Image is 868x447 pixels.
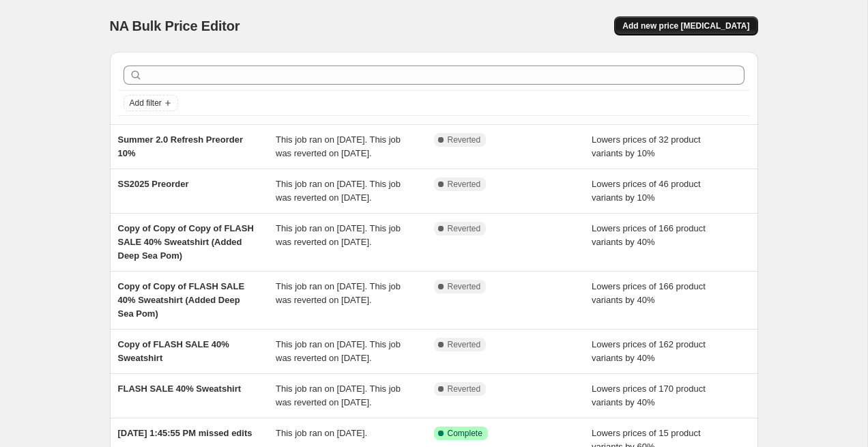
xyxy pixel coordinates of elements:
span: Reverted [448,339,481,350]
span: This job ran on [DATE]. This job was reverted on [DATE]. [276,179,401,203]
span: NA Bulk Price Editor [110,18,240,33]
span: This job ran on [DATE]. This job was reverted on [DATE]. [276,223,401,247]
span: Reverted [448,134,481,145]
span: This job ran on [DATE]. [276,428,367,438]
span: Copy of FLASH SALE 40% Sweatshirt [118,339,229,363]
span: Reverted [448,179,481,190]
span: Reverted [448,384,481,394]
span: Lowers prices of 32 product variants by 10% [592,134,701,158]
span: Copy of Copy of Copy of FLASH SALE 40% Sweatshirt (Added Deep Sea Pom) [118,223,254,261]
span: Lowers prices of 166 product variants by 40% [592,223,706,247]
span: [DATE] 1:45:55 PM missed edits [118,428,252,438]
span: Summer 2.0 Refresh Preorder 10% [118,134,244,158]
span: This job ran on [DATE]. This job was reverted on [DATE]. [276,281,401,305]
button: Add new price [MEDICAL_DATA] [614,16,757,35]
span: This job ran on [DATE]. This job was reverted on [DATE]. [276,134,401,158]
span: This job ran on [DATE]. This job was reverted on [DATE]. [276,339,401,363]
span: Add new price [MEDICAL_DATA] [622,20,749,31]
button: Add filter [124,95,178,111]
span: Reverted [448,281,481,292]
span: Reverted [448,223,481,234]
span: Complete [448,428,482,439]
span: Lowers prices of 170 product variants by 40% [592,384,706,407]
span: Lowers prices of 162 product variants by 40% [592,339,706,363]
span: Copy of Copy of FLASH SALE 40% Sweatshirt (Added Deep Sea Pom) [118,281,245,319]
span: FLASH SALE 40% Sweatshirt [118,384,242,394]
span: SS2025 Preorder [118,179,189,189]
span: This job ran on [DATE]. This job was reverted on [DATE]. [276,384,401,407]
span: Lowers prices of 46 product variants by 10% [592,179,701,203]
span: Lowers prices of 166 product variants by 40% [592,281,706,305]
span: Add filter [130,98,162,109]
